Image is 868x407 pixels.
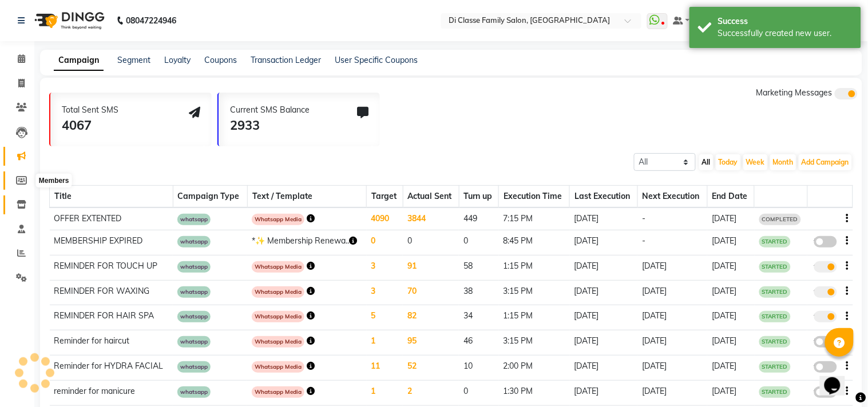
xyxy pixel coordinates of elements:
button: Add Campaign [799,154,852,170]
td: REMINDER FOR WAXING [50,280,173,305]
a: Coupons [204,55,237,65]
td: [DATE] [637,255,707,280]
th: Last Execution [570,186,638,208]
td: [DATE] [637,305,707,330]
label: true [814,261,837,273]
td: [DATE] [570,280,638,305]
td: 5 [367,305,403,330]
span: whatsapp [177,214,211,225]
td: [DATE] [707,230,754,256]
td: 4090 [367,208,403,230]
b: 08047224946 [126,5,176,37]
span: Whatsapp Media [252,386,304,398]
button: All [699,154,714,170]
td: 11 [367,355,403,380]
td: 0 [403,230,459,256]
span: Whatsapp Media [252,214,304,225]
div: Current SMS Balance [230,104,310,116]
td: MEMBERSHIP EXPIRED [50,230,173,256]
label: false [814,386,837,398]
td: Reminder for HYDRA FACIAL [50,355,173,380]
span: STARTED [759,311,791,322]
button: Today [716,154,741,170]
td: 2 [403,380,459,405]
td: [DATE] [570,230,638,256]
div: 2933 [230,116,310,135]
button: Week [743,154,768,170]
th: End Date [707,186,754,208]
td: OFFER EXTENTED [50,208,173,230]
td: [DATE] [570,330,638,356]
span: Whatsapp Media [252,336,304,348]
td: [DATE] [570,255,638,280]
a: User Specific Coupons [335,55,418,65]
span: STARTED [759,236,791,248]
td: 3 [367,280,403,305]
span: whatsapp [177,261,211,273]
td: [DATE] [570,208,638,230]
span: STARTED [759,261,791,273]
span: whatsapp [177,236,211,248]
td: 1:15 PM [499,255,570,280]
td: 1:15 PM [499,305,570,330]
td: [DATE] [707,380,754,405]
td: 58 [459,255,499,280]
span: whatsapp [177,386,211,398]
td: [DATE] [570,355,638,380]
td: [DATE] [707,208,754,230]
span: whatsapp [177,311,211,322]
a: Transaction Ledger [251,55,321,65]
td: 38 [459,280,499,305]
td: - [637,208,707,230]
td: 91 [403,255,459,280]
th: Execution Time [499,186,570,208]
a: Campaign [54,50,104,71]
div: Successfully created new user. [718,27,853,39]
td: Reminder for haircut [50,330,173,356]
td: 1 [367,330,403,356]
label: false [814,361,837,373]
td: [DATE] [707,355,754,380]
span: COMPLETED [759,214,801,225]
td: - [637,230,707,256]
td: REMINDER FOR HAIR SPA [50,305,173,330]
label: false [814,236,837,248]
th: Campaign Type [173,186,247,208]
th: Next Execution [637,186,707,208]
td: 3:15 PM [499,280,570,305]
td: 1 [367,380,403,405]
label: true [814,311,837,322]
td: 34 [459,305,499,330]
td: 0 [459,380,499,405]
a: Loyalty [164,55,191,65]
span: Whatsapp Media [252,286,304,298]
td: 52 [403,355,459,380]
span: whatsapp [177,286,211,298]
span: STARTED [759,286,791,298]
div: Members [36,174,72,187]
th: Turn up [459,186,499,208]
span: Marketing Messages [756,87,833,98]
td: [DATE] [707,305,754,330]
div: Success [718,15,853,27]
span: whatsapp [177,336,211,348]
td: [DATE] [637,355,707,380]
td: [DATE] [637,380,707,405]
img: logo [29,5,108,37]
td: 0 [459,230,499,256]
label: false [814,336,837,348]
td: [DATE] [707,280,754,305]
td: reminder for manicure [50,380,173,405]
td: [DATE] [707,330,754,356]
td: 8:45 PM [499,230,570,256]
td: 46 [459,330,499,356]
td: [DATE] [637,330,707,356]
th: Text / Template [247,186,366,208]
div: Total Sent SMS [62,104,118,116]
span: whatsapp [177,361,211,373]
td: 10 [459,355,499,380]
td: 3 [367,255,403,280]
td: 3:15 PM [499,330,570,356]
span: STARTED [759,361,791,373]
td: REMINDER FOR TOUCH UP [50,255,173,280]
